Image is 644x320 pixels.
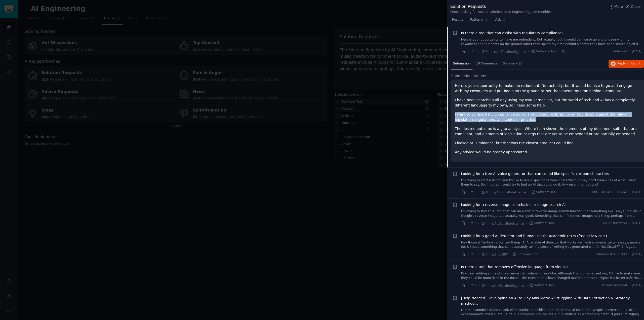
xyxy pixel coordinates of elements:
[455,97,640,108] p: I have been searching all day using my own vernacular, but the world of tech and AI has a complet...
[461,308,642,317] a: Lorem ipsumdol ! Sitam co adi, elitse doeius te Incidid ut l et dolorema, al en ad min ve quisno ...
[481,252,487,257] span: 9
[629,221,630,226] span: ·
[491,190,492,195] span: ·
[609,60,644,68] button: Replyon Reddit
[455,150,640,155] p: Any advice would be greatly appreciated.
[558,49,559,54] span: ·
[461,264,569,270] a: Is there a tool that removes offensive language from videos?
[629,190,630,195] span: ·
[461,271,642,280] a: I’ve been editing some of my streams into videos for YouTube. Although I’m not monetized yet, I’d...
[495,18,501,22] span: Ask
[529,283,555,288] span: Software Tool
[601,283,627,288] span: u/KranzGesegnet
[450,10,551,14] div: People asking for tools & solutions in AI Engineering communities
[603,221,627,226] span: u/GhostArtistYT
[478,283,479,288] span: ·
[629,49,630,54] span: ·
[467,190,468,195] span: ·
[629,283,630,288] span: ·
[489,221,490,226] span: ·
[461,38,642,46] a: Here is your opportunity to make me redundant. Not actually, but it would be nice to go and engag...
[489,283,490,288] span: ·
[481,283,487,288] span: 8
[470,252,476,257] span: 0
[494,50,526,54] span: r/ArtificialInteligence
[452,18,463,22] span: Results
[492,284,524,288] span: r/ArtificialInteligence
[631,4,640,9] span: Close
[489,252,490,257] span: ·
[461,30,563,36] a: Is there a tool that can assist with regulatory compliance?
[455,83,640,94] p: Here is your opportunity to make me redundant. Not actually, but it would be nice to go and engag...
[461,178,642,187] a: I'm trying to start a twitch and I'd like to use a specific cartoon character but they don't have...
[526,221,527,226] span: ·
[461,171,609,176] a: Looking for a free AI voice generator that can sound like specific cartoon characters
[455,126,640,137] p: The desired outcome is a gap analysis. Where I am shown the elements of my document suite that ar...
[478,49,479,54] span: ·
[632,283,642,288] span: [DATE]
[528,190,529,195] span: ·
[461,209,642,218] a: I'm trying to find an AI tool that can do a sort of reverse image search function; not something ...
[596,252,627,257] span: u/Administration111
[526,283,527,288] span: ·
[617,61,640,66] span: Reply
[491,49,492,54] span: ·
[453,61,471,66] span: Submission
[467,49,468,54] span: ·
[450,16,465,26] a: Results
[626,62,640,65] span: on Reddit
[632,221,642,226] span: [DATE]
[467,283,468,288] span: ·
[478,190,479,195] span: ·
[467,221,468,226] span: ·
[470,18,483,22] span: Patterns
[470,221,476,226] span: 3
[481,221,487,226] span: 9
[461,202,566,207] a: Looking for a reverse image search/similar image search AI
[455,112,640,122] p: I want to compare my compliance policy and procedure library (over 500 docs) against the relevant...
[629,252,630,257] span: ·
[461,296,642,306] a: [Help Needed] Developing an AI to Play Mini Metro – Struggling with Data Extraction & Strategy me...
[461,240,642,249] a: Hey flowers! I'm looking for two things: 1. A reliable AI detector that works well with academic ...
[632,252,642,257] span: [DATE]
[478,221,479,226] span: ·
[531,190,557,195] span: Software Tool
[632,190,642,195] span: [DATE]
[468,16,490,26] a: Patterns
[492,222,524,225] span: r/ArtificialInteligence
[509,252,510,257] span: ·
[470,190,476,195] span: 5
[592,190,627,195] span: u/[GEOGRAPHIC_DATA]
[478,252,479,257] span: ·
[614,4,623,9] span: More
[467,252,468,257] span: ·
[481,49,489,54] span: 10
[494,191,526,194] span: r/ArtificialInteligence
[470,49,476,54] span: 3
[625,4,640,9] button: Close
[531,49,557,54] span: Software Tool
[529,221,555,226] span: Software Tool
[609,4,623,9] button: More
[470,283,476,288] span: 2
[481,190,489,195] span: 10
[451,73,489,79] span: Submission Contents
[632,49,642,54] span: [DATE]
[528,49,529,54] span: ·
[503,61,518,66] span: Summary
[613,49,627,54] span: u/dannz1
[492,253,508,256] span: r/ChatGPT
[450,4,551,10] div: Solution Requests
[455,140,640,146] p: I looked at Luminance, but that was the closest product I could find.
[476,61,498,66] span: 10 Comments
[494,16,508,26] a: Ask
[512,252,538,257] span: Software Tool
[461,233,607,239] a: Looking for a good AI detector and humanizer for academic texts (free or low cost)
